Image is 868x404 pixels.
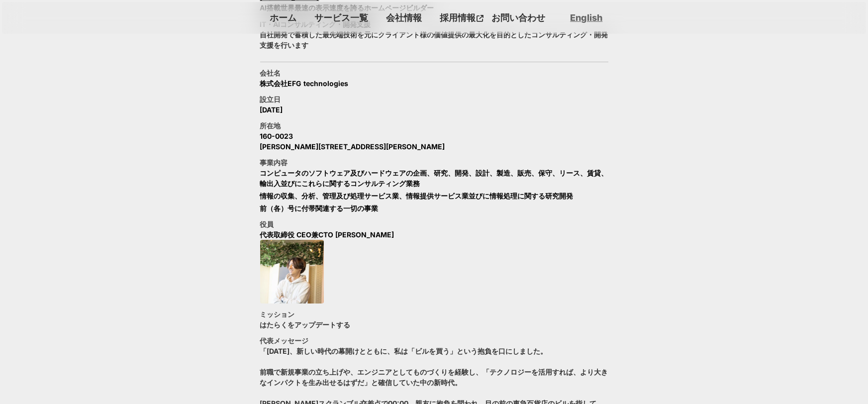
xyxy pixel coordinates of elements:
p: はたらくをアップデートする [260,319,351,330]
p: 採用情報 [436,9,477,26]
a: English [570,11,602,24]
a: サービス一覧 [310,9,372,26]
a: ホーム [266,9,300,26]
p: 株式会社EFG technologies [260,78,349,89]
a: お問い合わせ [487,9,549,26]
a: 会社情報 [382,9,426,26]
h3: ミッション [260,309,295,319]
a: 採用情報 [436,9,487,26]
h3: 設立日 [260,94,281,104]
h3: 役員 [260,219,274,229]
h3: 所在地 [260,120,281,131]
h3: 事業内容 [260,157,288,168]
h3: 代表メッセージ [260,335,309,346]
li: コンピュータのソフトウェア及びハードウェアの企画、研究、開発、設計、製造、販売、保守、リース、賃貸、輸出入並びにこれらに関するコンサルティング業務 [260,168,608,189]
p: [DATE] [260,104,283,115]
p: 自社開発で蓄積した最先端技術を元にクライアント様の価値提供の最大化を目的としたコンサルティング・開発支援を行います [260,29,608,50]
h3: 会社名 [260,68,281,78]
li: 情報の収集、分析、管理及び処理サービス業、情報提供サービス業並びに情報処理に関する研究開発 [260,191,574,201]
p: 160-0023 [PERSON_NAME][STREET_ADDRESS][PERSON_NAME] [260,131,445,152]
p: 代表取締役 CEO兼CTO [PERSON_NAME] [260,229,394,240]
li: 前（各）号に付帯関連する一切の事業 [260,203,379,213]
